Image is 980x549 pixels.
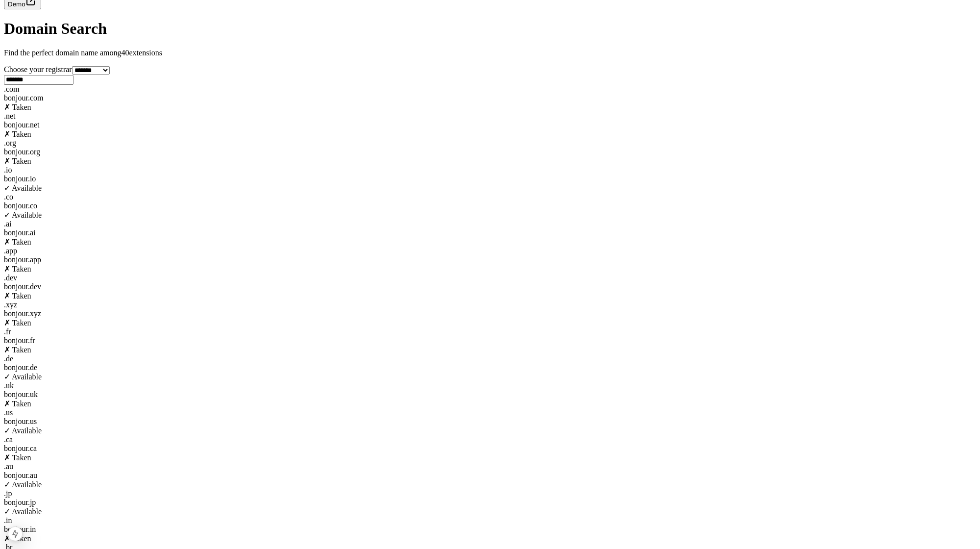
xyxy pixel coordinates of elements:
[4,129,976,139] div: ✗ Taken
[4,94,976,102] div: bonjour . com
[4,102,976,112] div: ✗ Taken
[4,156,976,166] div: ✗ Taken
[4,300,976,309] div: . xyz
[4,399,976,408] div: ✗ Taken
[4,525,976,534] div: bonjour . in
[4,462,976,471] div: . au
[4,166,976,175] div: . io
[4,49,976,57] p: Find the perfect domain name among 40 extensions
[4,193,976,201] div: . co
[4,480,976,489] div: ✓ Available
[4,372,976,381] div: ✓ Available
[4,354,976,363] div: . de
[4,498,976,507] div: bonjour . jp
[4,255,976,264] div: bonjour . app
[4,220,976,228] div: . ai
[4,471,976,480] div: bonjour . au
[4,20,976,38] h1: Domain Search
[4,444,976,453] div: bonjour . ca
[4,516,976,525] div: . in
[4,228,976,237] div: bonjour . ai
[4,336,976,345] div: bonjour . fr
[4,274,976,282] div: . dev
[4,345,976,354] div: ✗ Taken
[4,148,976,156] div: bonjour . org
[4,121,976,129] div: bonjour . net
[4,175,976,183] div: bonjour . io
[4,318,976,327] div: ✗ Taken
[4,426,976,435] div: ✓ Available
[4,65,72,74] label: Choose your registrar
[4,282,976,291] div: bonjour . dev
[4,139,976,148] div: . org
[4,247,976,255] div: . app
[4,85,976,94] div: . com
[4,408,976,417] div: . us
[4,112,976,121] div: . net
[4,201,976,210] div: bonjour . co
[4,507,976,516] div: ✓ Available
[4,327,976,336] div: . fr
[4,417,976,426] div: bonjour . us
[4,435,976,444] div: . ca
[4,309,976,318] div: bonjour . xyz
[4,381,976,390] div: . uk
[4,237,976,247] div: ✗ Taken
[4,489,976,498] div: . jp
[4,183,976,193] div: ✓ Available
[4,534,976,543] div: ✗ Taken
[4,210,976,220] div: ✓ Available
[4,363,976,372] div: bonjour . de
[4,453,976,462] div: ✗ Taken
[4,291,976,300] div: ✗ Taken
[4,390,976,399] div: bonjour . uk
[4,264,976,274] div: ✗ Taken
